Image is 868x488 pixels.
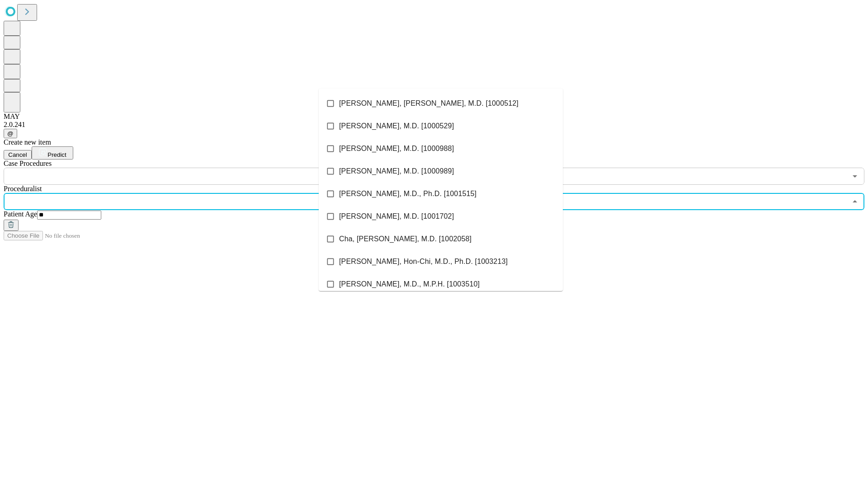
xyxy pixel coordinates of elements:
[4,160,52,167] span: Scheduled Procedure
[32,146,73,160] button: Predict
[7,130,14,137] span: @
[4,129,17,138] button: @
[849,170,861,183] button: Open
[4,150,32,160] button: Cancel
[4,185,42,192] span: Proceduralist
[47,151,66,158] span: Predict
[339,166,454,177] span: [PERSON_NAME], M.D. [1000989]
[339,121,454,131] span: [PERSON_NAME], M.D. [1000529]
[849,195,861,208] button: Close
[339,98,519,109] span: [PERSON_NAME], [PERSON_NAME], M.D. [1000512]
[339,188,476,199] span: [PERSON_NAME], M.D., Ph.D. [1001515]
[339,256,508,267] span: [PERSON_NAME], Hon-Chi, M.D., Ph.D. [1003213]
[4,210,37,218] span: Patient Age
[339,211,454,222] span: [PERSON_NAME], M.D. [1001702]
[4,113,864,121] div: MAY
[8,151,27,158] span: Cancel
[4,121,864,129] div: 2.0.241
[4,138,51,146] span: Create new item
[339,279,480,290] span: [PERSON_NAME], M.D., M.P.H. [1003510]
[339,234,472,244] span: Cha, [PERSON_NAME], M.D. [1002058]
[339,143,454,154] span: [PERSON_NAME], M.D. [1000988]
